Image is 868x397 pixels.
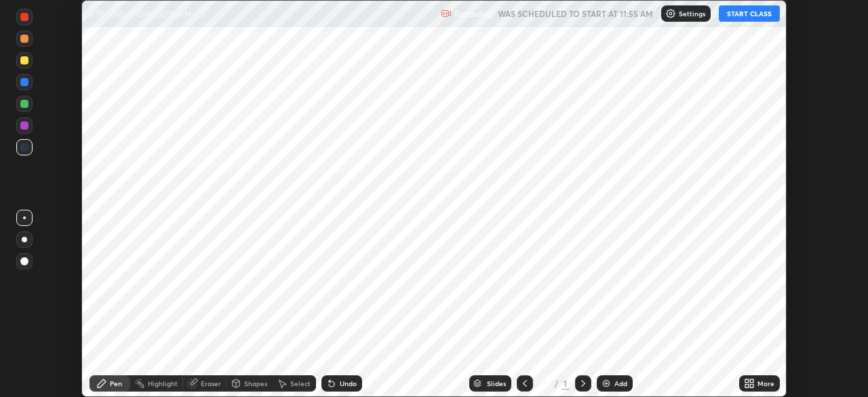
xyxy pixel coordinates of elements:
p: KTG AND THERMODYNAMICS [90,8,205,19]
div: Pen [110,380,122,387]
div: Slides [487,380,506,387]
p: Recording [454,9,492,19]
h5: WAS SCHEDULED TO START AT 11:55 AM [498,7,653,20]
img: class-settings-icons [665,8,676,19]
div: 1 [538,379,552,387]
p: Settings [679,10,705,17]
div: Eraser [201,380,221,387]
img: recording.375f2c34.svg [441,8,452,19]
div: Add [614,380,627,387]
div: / [555,379,559,387]
div: Highlight [148,380,178,387]
div: More [757,380,774,387]
div: 1 [561,377,570,390]
img: add-slide-button [601,378,612,389]
button: START CLASS [719,5,780,22]
div: Shapes [244,380,267,387]
div: Undo [340,380,357,387]
div: Select [290,380,311,387]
